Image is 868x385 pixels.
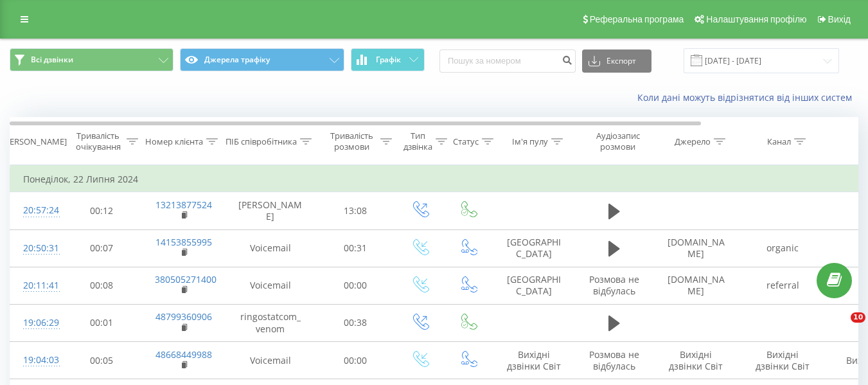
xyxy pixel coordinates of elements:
td: 00:12 [62,192,142,229]
a: 13213877524 [155,199,212,211]
span: 10 [851,312,865,323]
span: Налаштування профілю [706,14,806,24]
td: Вихідні дзвінки Світ [492,342,576,379]
td: 00:01 [62,304,142,341]
span: Розмова не відбулась [589,348,639,372]
td: Voicemail [226,342,315,379]
a: Коли дані можуть відрізнятися вiд інших систем [637,91,858,103]
td: Вихідні дзвінки Світ [740,342,826,379]
div: Тривалість очікування [73,130,123,152]
button: Джерела трафіку [180,48,344,71]
td: ringostatcom_venom [226,304,315,341]
td: [PERSON_NAME] [226,192,315,229]
td: [DOMAIN_NAME] [653,229,740,267]
td: organic [740,229,826,267]
td: Voicemail [226,229,315,267]
span: Реферальна програма [590,14,684,24]
td: [DOMAIN_NAME] [653,267,740,304]
td: 13:08 [315,192,396,229]
td: [GEOGRAPHIC_DATA] [492,267,576,304]
td: 00:00 [315,267,396,304]
button: Всі дзвінки [10,48,173,71]
iframe: Intercom live chat [824,312,855,343]
td: 00:00 [315,342,396,379]
div: Аудіозапис розмови [587,130,649,152]
div: 19:04:03 [23,348,49,373]
button: Графік [351,48,425,71]
div: Тип дзвінка [403,130,432,152]
span: Всі дзвінки [31,55,73,65]
div: Тривалість розмови [326,130,377,152]
div: Канал [767,136,791,147]
div: 20:50:31 [23,236,49,261]
div: [PERSON_NAME] [2,136,67,147]
td: referral [740,267,826,304]
button: Експорт [582,49,651,73]
div: Джерело [675,136,711,147]
span: Вихід [828,14,851,24]
div: 20:11:41 [23,273,49,298]
div: 20:57:24 [23,198,49,223]
td: Voicemail [226,267,315,304]
a: 14153855995 [155,236,212,248]
div: Статус [453,136,479,147]
span: Розмова не відбулась [589,273,639,297]
div: ПІБ співробітника [226,136,297,147]
div: Ім'я пулу [512,136,548,147]
td: 00:05 [62,342,142,379]
td: 00:07 [62,229,142,267]
td: 00:31 [315,229,396,267]
a: 380505271400 [155,273,217,285]
input: Пошук за номером [439,49,576,73]
div: 19:06:29 [23,310,49,336]
td: 00:38 [315,304,396,341]
td: 00:08 [62,267,142,304]
a: 48668449988 [155,348,212,361]
a: 48799360906 [155,310,212,323]
span: Графік [376,55,401,64]
div: Номер клієнта [145,136,203,147]
td: Вихідні дзвінки Світ [653,342,740,379]
td: [GEOGRAPHIC_DATA] [492,229,576,267]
